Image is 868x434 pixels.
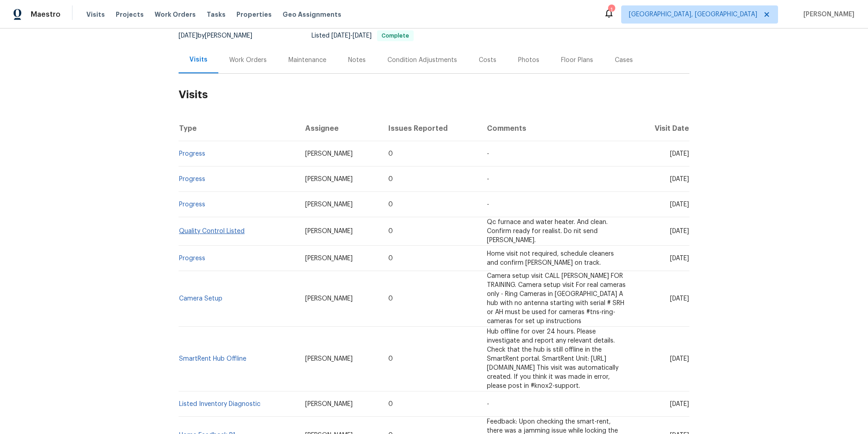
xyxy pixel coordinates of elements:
[387,56,457,65] div: Condition Adjustments
[388,356,393,362] span: 0
[305,201,353,208] span: [PERSON_NAME]
[236,10,272,19] span: Properties
[179,176,205,182] a: Progress
[311,33,414,39] span: Listed
[179,356,246,362] a: SmartRent Hub Offline
[179,401,260,407] a: Listed Inventory Diagnostic
[86,10,105,19] span: Visits
[179,228,245,234] a: Quality Control Listed
[331,33,350,39] span: [DATE]
[179,151,205,157] a: Progress
[487,151,489,157] span: -
[487,219,608,243] span: Qc furnace and water heater. And clean. Confirm ready for realist. Do nit send [PERSON_NAME].
[179,30,263,41] div: by [PERSON_NAME]
[670,356,689,362] span: [DATE]
[608,5,614,14] div: 1
[479,56,496,65] div: Costs
[331,33,372,39] span: -
[487,176,489,182] span: -
[388,401,393,407] span: 0
[800,10,854,19] span: [PERSON_NAME]
[179,255,205,262] a: Progress
[305,176,353,182] span: [PERSON_NAME]
[378,33,413,38] span: Complete
[305,356,353,362] span: [PERSON_NAME]
[305,255,353,262] span: [PERSON_NAME]
[615,56,633,65] div: Cases
[31,10,61,19] span: Maestro
[670,201,689,208] span: [DATE]
[629,10,757,19] span: [GEOGRAPHIC_DATA], [GEOGRAPHIC_DATA]
[155,10,196,19] span: Work Orders
[381,116,480,141] th: Issues Reported
[305,296,353,302] span: [PERSON_NAME]
[179,116,298,141] th: Type
[116,10,144,19] span: Projects
[487,201,489,208] span: -
[487,401,489,407] span: -
[305,151,353,157] span: [PERSON_NAME]
[207,11,226,18] span: Tasks
[561,56,593,65] div: Floor Plans
[348,56,366,65] div: Notes
[388,255,393,262] span: 0
[480,116,633,141] th: Comments
[179,296,222,302] a: Camera Setup
[388,151,393,157] span: 0
[353,33,372,39] span: [DATE]
[670,151,689,157] span: [DATE]
[305,401,353,407] span: [PERSON_NAME]
[229,56,267,65] div: Work Orders
[388,228,393,234] span: 0
[305,228,353,234] span: [PERSON_NAME]
[179,74,689,116] h2: Visits
[298,116,381,141] th: Assignee
[633,116,689,141] th: Visit Date
[487,329,618,389] span: Hub offline for over 24 hours. Please investigate and report any relevant details. Check that the...
[518,56,539,65] div: Photos
[670,401,689,407] span: [DATE]
[487,273,626,324] span: Camera setup visit CALL [PERSON_NAME] FOR TRAINING. Camera setup visit For real cameras only - Ri...
[670,176,689,182] span: [DATE]
[670,228,689,234] span: [DATE]
[189,55,208,64] div: Visits
[288,56,326,65] div: Maintenance
[670,255,689,262] span: [DATE]
[388,296,393,302] span: 0
[179,201,205,208] a: Progress
[670,296,689,302] span: [DATE]
[283,10,341,19] span: Geo Assignments
[179,33,198,39] span: [DATE]
[388,201,393,208] span: 0
[388,176,393,182] span: 0
[487,251,614,266] span: Home visit not required, schedule cleaners and confirm [PERSON_NAME] on track.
